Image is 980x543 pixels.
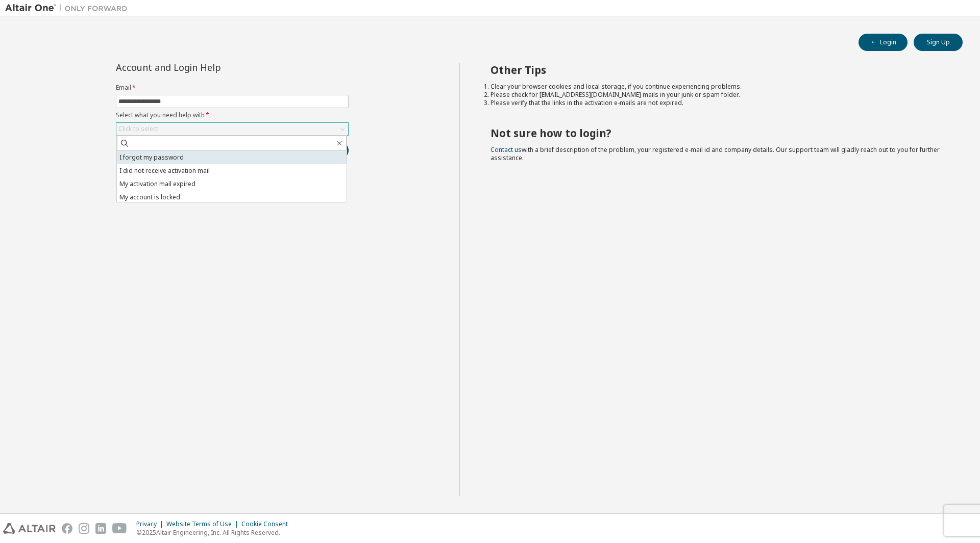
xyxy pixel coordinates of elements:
[62,523,72,534] img: facebook.svg
[166,520,241,528] div: Website Terms of Use
[241,520,294,528] div: Cookie Consent
[112,523,127,534] img: youtube.svg
[491,83,945,91] li: Clear your browser cookies and local storage, if you continue experiencing problems.
[116,111,349,119] label: Select what you need help with
[118,125,158,133] div: Click to select
[914,34,963,51] button: Sign Up
[491,99,945,107] li: Please verify that the links in the activation e-mails are not expired.
[491,91,945,99] li: Please check for [EMAIL_ADDRESS][DOMAIN_NAME] mails in your junk or spam folder.
[116,123,348,135] div: Click to select
[116,63,302,71] div: Account and Login Help
[859,34,908,51] button: Login
[136,528,294,537] p: © 2025 Altair Engineering, Inc. All Rights Reserved.
[3,523,56,534] img: altair_logo.svg
[95,523,106,534] img: linkedin.svg
[491,145,522,154] a: Contact us
[491,145,940,162] span: with a brief description of the problem, your registered e-mail id and company details. Our suppo...
[5,3,133,13] img: Altair One
[79,523,89,534] img: instagram.svg
[136,520,166,528] div: Privacy
[491,63,945,76] h2: Other Tips
[491,126,945,140] h2: Not sure how to login?
[117,151,347,164] li: I forgot my password
[116,84,349,92] label: Email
